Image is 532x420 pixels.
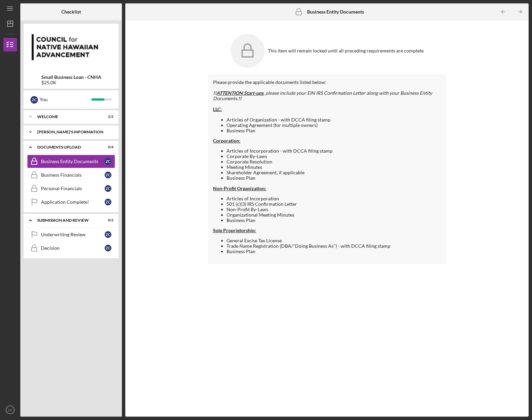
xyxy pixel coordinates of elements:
strong: Non-Profit Organization: [213,185,266,191]
div: You [40,94,91,105]
strong: !! [238,95,241,101]
a: DecisionZC [27,241,115,255]
li: Business Plan [227,128,441,133]
div: Z C [105,185,111,192]
em: , please include your EIN IRS Confirmation Letter along with your Business Entity Documents. [213,90,432,101]
li: Meeting Minutes [227,164,441,170]
li: Corporate By-Laws [227,154,441,159]
div: Z C [105,172,111,178]
span: LLC: [213,106,222,112]
div: Z C [105,245,111,251]
li: Organizational Meeting Minutes [227,212,441,218]
li: Corporate Resolution [227,159,441,164]
li: Trade Name Registration (DBA/"Doing Business As") - with DCCA filing stamp [227,243,441,249]
div: Personal Financials [41,186,105,191]
strong: !! [213,90,263,96]
div: This item will remain locked until all preceding requirements are complete [268,48,424,53]
div: 0 / 4 [101,145,113,149]
li: Business Plan [227,175,441,181]
b: Business Entity Documents [307,9,364,15]
img: Product logo [24,27,119,68]
strong: Sole Proprietorship: [213,227,256,233]
div: Underwriting Review [41,232,105,237]
b: Checklist [61,9,81,15]
a: Application Complete!ZC [27,195,115,209]
div: Z C [30,96,38,104]
li: Business Plan [227,249,441,254]
a: Business Entity DocumentsZC [27,155,115,168]
li: Non-Profit By-Laws [227,207,441,212]
div: [PERSON_NAME]'S INFORMATION [37,130,110,134]
li: Business Plan [227,218,441,223]
div: Business Financials [41,172,105,178]
div: Z C [105,199,111,205]
text: ZC [8,408,13,412]
div: DOCUMENTS UPLOAD [37,145,97,149]
div: Z C [105,158,111,165]
button: ZC [3,403,17,417]
div: Business Entity Documents [41,159,105,164]
a: Underwriting ReviewZC [27,228,115,241]
div: WELCOME [37,115,97,119]
div: 0 / 2 [101,218,113,222]
li: 501 (c)(3) IRS Confirmation Letter [227,201,441,207]
div: Decision [41,245,105,251]
a: Personal FinancialsZC [27,182,115,195]
li: Shareholder Agreement, if applicable [227,170,441,175]
li: Articles of Organization - with DCCA filing stamp [227,117,441,123]
strong: Corporation: [213,138,240,143]
li: Articles of Incorporation - with DCCA filing stamp [227,148,441,154]
div: Application Complete! [41,199,105,205]
div: SUBMISSION AND REVIEW [37,218,97,222]
div: Z C [105,231,111,238]
span: ATTENTION Start-ups [216,90,263,96]
b: Small Business Loan - CNHA [41,74,101,80]
div: $25.0K [41,80,101,85]
a: Business FinancialsZC [27,168,115,182]
div: Please provide the applicable documents listed below: [213,80,441,85]
li: General Excise Tax License [227,238,441,243]
li: Articles of Incorporation [227,196,441,201]
div: 2 / 2 [101,115,113,119]
li: Operating Agreement (for multiple owners) [227,123,441,128]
